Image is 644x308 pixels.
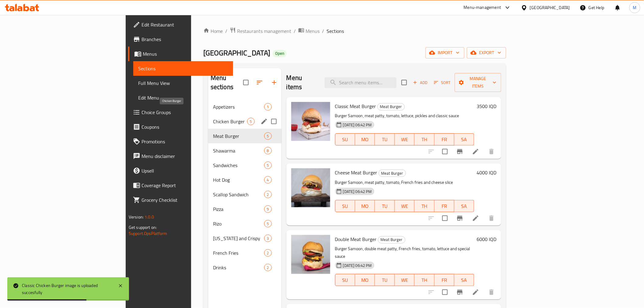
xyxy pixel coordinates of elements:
[379,170,406,177] span: Meat Burger
[264,133,271,139] span: 5
[335,274,355,286] button: SU
[213,176,264,184] span: Hot Dog
[264,132,272,140] div: items
[397,276,412,285] span: WE
[208,173,282,187] div: Hot Dog4
[264,235,272,242] div: items
[128,47,233,61] a: Menus
[264,264,272,271] div: items
[128,134,233,149] a: Promotions
[467,47,506,58] button: export
[306,27,320,35] span: Menus
[435,133,454,145] button: FR
[264,104,271,110] span: 1
[415,200,434,212] button: TH
[417,135,432,144] span: TH
[213,205,264,213] span: Pizza
[264,206,271,212] span: 9
[322,27,324,35] li: /
[417,202,432,211] span: TH
[477,168,496,177] h6: 4000 IQD
[247,119,254,124] span: 5
[355,274,375,286] button: MO
[129,229,167,237] a: Support.OpsPlatform
[484,285,499,299] button: delete
[375,200,395,212] button: TU
[133,76,233,90] a: Full Menu View
[142,36,228,43] span: Branches
[213,264,264,271] span: Drinks
[264,177,271,183] span: 4
[437,202,452,211] span: FR
[230,27,291,35] a: Restaurants management
[397,202,412,211] span: WE
[453,211,467,226] button: Branch-specific-item
[203,46,270,60] span: [GEOGRAPHIC_DATA]
[264,250,271,256] span: 2
[335,179,474,186] p: Burger Samoon، meat patty، tomato، French fries and cheese slice
[411,78,430,87] span: Add item
[375,274,395,286] button: TU
[22,282,112,296] div: Classic Chicken Burger image is uploaded succesfully
[128,193,233,207] a: Grocery Checklist
[264,265,271,271] span: 2
[460,75,497,90] span: Manage items
[213,191,264,198] span: Scallop Sandwich
[464,4,501,11] div: Menu-management
[457,276,472,285] span: SA
[129,223,157,231] span: Get support on:
[142,123,228,131] span: Coupons
[378,236,405,243] span: Meat Burger
[260,117,269,126] button: edit
[128,32,233,47] a: Branches
[208,114,282,129] div: Chicken Burger5edit
[327,27,344,35] span: Sections
[430,78,455,87] span: Sort items
[142,167,228,174] span: Upsell
[439,145,451,158] span: Select to update
[208,100,282,114] div: Appetizers1
[128,163,233,178] a: Upsell
[417,276,432,285] span: TH
[213,132,264,140] span: Meat Burger
[142,138,228,145] span: Promotions
[435,274,454,286] button: FR
[378,236,405,243] div: Meat Burger
[298,27,320,35] a: Menus
[484,211,499,226] button: delete
[341,263,374,268] span: [DATE] 06:42 PM
[213,220,264,227] span: Rizo
[435,200,454,212] button: FR
[358,135,373,144] span: MO
[208,129,282,143] div: Meat Burger5
[338,276,353,285] span: SU
[264,163,271,168] span: 5
[264,162,272,169] div: items
[142,21,228,28] span: Edit Restaurant
[358,276,373,285] span: MO
[133,90,233,105] a: Edit Menu
[434,79,451,86] span: Sort
[457,135,472,144] span: SA
[240,76,252,89] span: Select all sections
[128,120,233,134] a: Coupons
[335,133,355,145] button: SU
[264,103,272,110] div: items
[208,143,282,158] div: Shawarma8
[412,79,429,86] span: Add
[138,79,228,87] span: Full Menu View
[213,235,264,242] span: [US_STATE] and Crispy
[338,202,353,211] span: SU
[252,75,267,90] span: Sort sections
[457,202,472,211] span: SA
[208,231,282,246] div: [US_STATE] and Crispy3
[455,73,502,92] button: Manage items
[213,103,264,110] span: Appetizers
[142,152,228,160] span: Menu disclaimer
[335,112,474,120] p: Burger Samoon، meat patty، tomato، lettuce، pickles and classic sauce
[208,187,282,202] div: Scallop Sandwich2
[439,212,451,225] span: Select to update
